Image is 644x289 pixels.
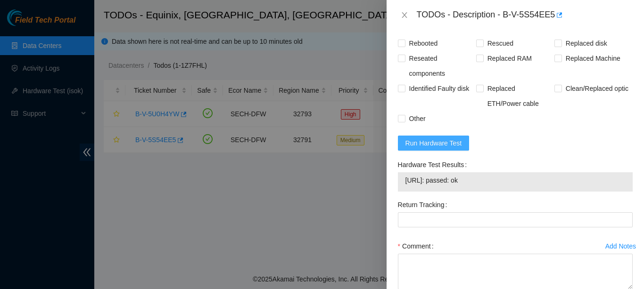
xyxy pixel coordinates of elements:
span: Replaced RAM [484,51,536,66]
span: Replaced disk [562,36,611,51]
label: Comment [398,239,438,254]
span: Rebooted [405,36,442,51]
button: Run Hardware Test [398,136,470,151]
span: close [401,11,408,19]
button: Close [398,11,411,20]
span: Run Hardware Test [405,138,462,148]
span: Replaced Machine [562,51,624,66]
div: TODOs - Description - B-V-5S54EE5 [417,8,633,23]
span: Reseated components [405,51,476,81]
span: Other [405,111,429,126]
label: Return Tracking [398,197,451,212]
input: Return Tracking [398,212,633,227]
span: [URL]: passed: ok [405,175,625,185]
span: Replaced ETH/Power cable [484,81,554,111]
span: Clean/Replaced optic [562,81,632,96]
span: Identified Faulty disk [405,81,473,96]
label: Hardware Test Results [398,157,471,172]
div: Add Notes [605,243,636,249]
button: Add Notes [605,239,636,254]
span: Rescued [484,36,517,51]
